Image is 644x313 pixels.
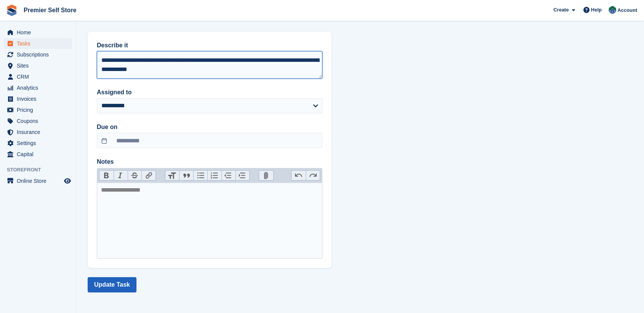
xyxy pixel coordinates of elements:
button: Attach Files [259,171,273,181]
button: Decrease Level [221,171,235,181]
a: menu [4,116,72,126]
label: Describe it [97,41,322,50]
span: Storefront [7,166,76,174]
a: menu [4,94,72,104]
button: Numbers [207,171,221,181]
a: menu [4,176,72,186]
a: menu [4,105,72,115]
button: Update Task [88,277,136,292]
button: Italic [114,171,128,181]
span: Pricing [17,105,62,115]
img: stora-icon-8386f47178a22dfd0bd8f6a31ec36ba5ce8667c1dd55bd0f319d3a0aa187defe.svg [6,5,18,16]
a: menu [4,49,72,60]
span: Analytics [17,82,62,93]
span: Capital [17,149,62,160]
span: Invoices [17,94,62,104]
a: menu [4,27,72,38]
span: CRM [17,71,62,82]
span: Help [591,6,602,14]
img: Jo Granger [609,6,616,14]
label: Assigned to [97,88,322,97]
span: Sites [17,60,62,71]
a: menu [4,38,72,49]
a: Preview store [63,176,72,186]
button: Redo [306,171,320,181]
button: Link [141,171,155,181]
span: Tasks [17,38,62,49]
a: menu [4,149,72,160]
a: menu [4,127,72,137]
span: Settings [17,138,62,148]
a: Premier Self Store [21,4,80,16]
button: Undo [292,171,306,181]
a: menu [4,82,72,93]
button: Strikethrough [128,171,142,181]
button: Quote [179,171,193,181]
span: Insurance [17,127,62,137]
span: Create [553,6,569,14]
button: Increase Level [235,171,250,181]
span: Coupons [17,116,62,126]
label: Due on [97,123,322,132]
a: menu [4,71,72,82]
button: Bullets [193,171,207,181]
button: Bold [99,171,114,181]
span: Subscriptions [17,49,62,60]
label: Notes [97,157,322,166]
a: menu [4,60,72,71]
a: menu [4,138,72,148]
span: Online Store [17,176,62,186]
span: Account [617,6,637,14]
button: Heading [165,171,179,181]
span: Home [17,27,62,38]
